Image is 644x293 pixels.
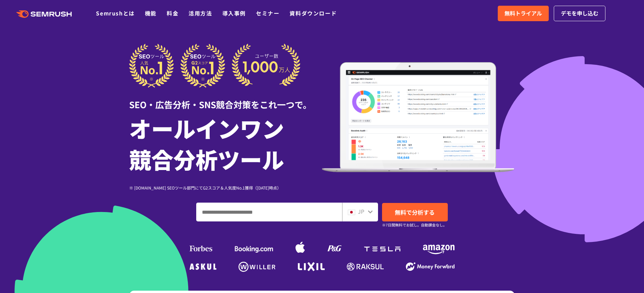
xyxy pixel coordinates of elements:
[358,207,364,215] span: JP
[561,9,598,18] span: デモを申し込む
[129,113,322,174] h1: オールインワン 競合分析ツール
[96,9,135,17] a: Semrushとは
[197,203,342,221] input: ドメイン、キーワードまたはURLを入力してください
[167,9,178,17] a: 料金
[554,6,605,21] a: デモを申し込む
[395,208,435,216] span: 無料で分析する
[382,222,447,228] small: ※7日間無料でお試し。自動課金なし。
[129,184,322,191] div: ※ [DOMAIN_NAME] SEOツール部門にてG2スコア＆人気度No.1獲得（[DATE]時点）
[145,9,157,17] a: 機能
[222,9,246,17] a: 導入事例
[189,9,212,17] a: 活用方法
[256,9,279,17] a: セミナー
[129,88,322,111] div: SEO・広告分析・SNS競合対策をこれ一つで。
[382,203,448,221] a: 無料で分析する
[498,6,549,21] a: 無料トライアル
[504,9,542,18] span: 無料トライアル
[289,9,337,17] a: 資料ダウンロード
